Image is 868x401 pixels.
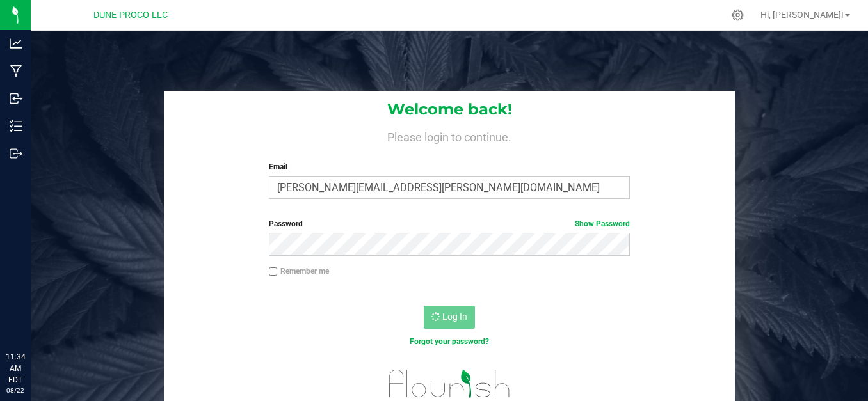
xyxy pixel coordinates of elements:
inline-svg: Inbound [10,92,22,105]
span: DUNE PROCO LLC [93,10,168,20]
label: Email [269,161,631,173]
h1: Welcome back! [164,101,735,118]
p: 11:34 AM EDT [6,351,25,386]
inline-svg: Analytics [10,37,22,50]
label: Remember me [269,265,329,277]
span: Hi, [PERSON_NAME]! [760,10,844,20]
inline-svg: Inventory [10,120,22,132]
inline-svg: Outbound [10,147,22,160]
a: Show Password [575,219,630,228]
a: Forgot your password? [410,337,489,346]
div: Manage settings [730,9,746,21]
inline-svg: Manufacturing [10,65,22,77]
p: 08/22 [6,386,25,395]
h4: Please login to continue. [164,128,735,143]
input: Remember me [269,267,278,276]
button: Log In [424,306,475,329]
span: Log In [442,311,467,322]
span: Password [269,219,303,228]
